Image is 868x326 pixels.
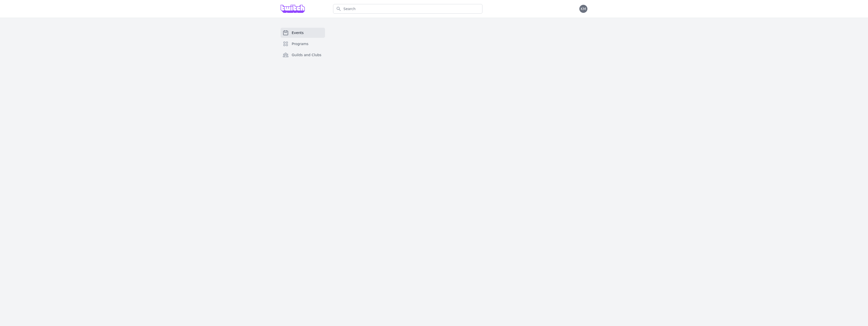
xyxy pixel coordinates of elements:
img: Grove [281,5,305,13]
span: Guilds and Clubs [292,52,321,57]
a: Guilds and Clubs [281,50,325,60]
span: Programs [292,41,308,46]
input: Search [333,4,482,14]
nav: Sidebar [281,28,325,68]
button: KM [579,5,587,13]
span: Events [292,30,304,35]
span: KM [581,7,586,11]
a: Events [281,28,325,38]
a: Programs [281,39,325,49]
